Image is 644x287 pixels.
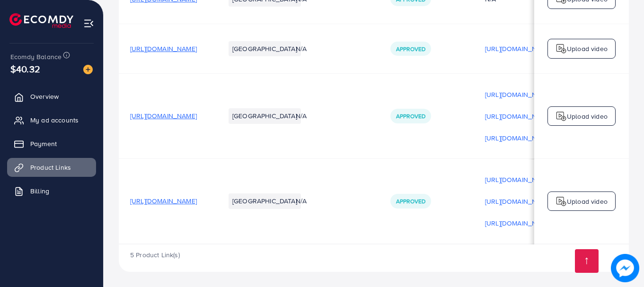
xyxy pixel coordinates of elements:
[7,87,96,106] a: Overview
[229,108,301,123] li: [GEOGRAPHIC_DATA]
[130,250,180,260] span: 5 Product Link(s)
[556,196,567,207] img: logo
[30,163,71,172] span: Product Links
[567,111,608,122] p: Upload video
[296,44,307,53] span: N/A
[30,139,57,148] span: Payment
[229,41,301,56] li: [GEOGRAPHIC_DATA]
[130,44,197,53] span: [URL][DOMAIN_NAME]
[556,43,567,54] img: logo
[485,174,552,185] p: [URL][DOMAIN_NAME]
[396,197,425,205] span: Approved
[567,196,608,207] p: Upload video
[229,193,301,209] li: [GEOGRAPHIC_DATA]
[396,45,425,53] span: Approved
[30,115,79,125] span: My ad accounts
[485,43,552,54] p: [URL][DOMAIN_NAME]
[7,134,96,153] a: Payment
[30,92,59,101] span: Overview
[485,89,552,100] p: [URL][DOMAIN_NAME]
[130,196,197,206] span: [URL][DOMAIN_NAME]
[130,111,197,121] span: [URL][DOMAIN_NAME]
[556,111,567,122] img: logo
[83,18,94,29] img: menu
[9,13,73,28] img: logo
[296,196,307,206] span: N/A
[83,65,93,74] img: image
[485,217,552,229] p: [URL][DOMAIN_NAME]
[30,186,49,196] span: Billing
[485,132,552,144] p: [URL][DOMAIN_NAME]
[10,52,62,61] span: Ecomdy Balance
[485,196,552,207] p: [URL][DOMAIN_NAME]
[7,182,96,200] a: Billing
[7,158,96,177] a: Product Links
[567,43,608,54] p: Upload video
[10,62,40,76] span: $40.32
[485,111,552,122] p: [URL][DOMAIN_NAME]
[7,111,96,130] a: My ad accounts
[611,254,639,282] img: image
[296,111,307,121] span: N/A
[396,112,425,120] span: Approved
